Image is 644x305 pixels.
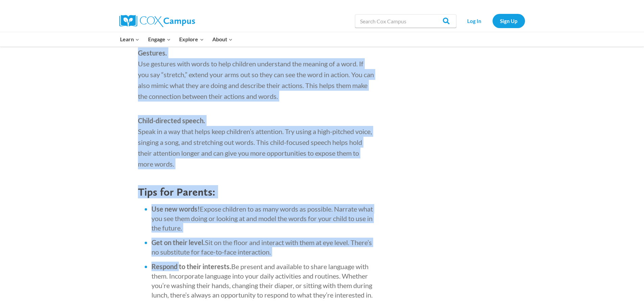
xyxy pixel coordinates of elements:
p: Use gestures with words to help children understand the meaning of a word. If you say “stretch,” ... [138,47,375,102]
button: Child menu of Engage [144,32,175,46]
input: Search Cox Campus [355,14,456,28]
strong: Child-directed speech. [138,116,205,125]
li: Be present and available to share language with them. Incorporate language into your daily activi... [151,262,375,300]
p: Speak in a way that helps keep children’s attention. Try using a high-pitched voice, singing a so... [138,115,375,169]
h3: Tips for Parents: [138,186,375,198]
strong: Respond to their interests. [151,262,231,270]
img: Cox Campus [119,15,195,27]
strong: Get on their level. [151,238,205,246]
li: Expose children to as many words as possible. Narrate what you see them doing or looking at and m... [151,204,375,233]
strong: Gestures. [138,49,167,57]
a: Log In [460,14,489,28]
button: Child menu of Learn [116,32,144,46]
button: Child menu of About [208,32,237,46]
nav: Secondary Navigation [460,14,525,28]
nav: Primary Navigation [116,32,237,46]
strong: Use new words! [151,205,200,213]
a: Sign Up [493,14,525,28]
li: Sit on the floor and interact with them at eye level. There’s no substitute for face-to-face inte... [151,238,375,257]
button: Child menu of Explore [175,32,208,46]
